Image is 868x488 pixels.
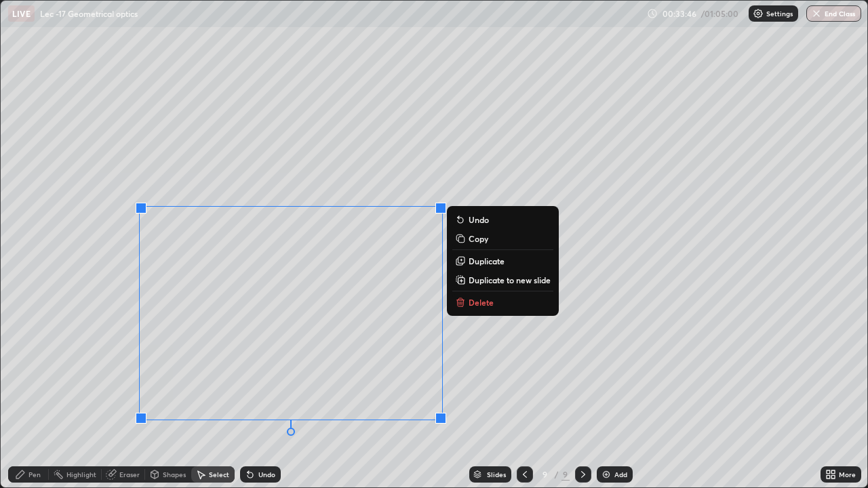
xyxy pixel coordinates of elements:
[452,230,553,247] button: Copy
[452,253,553,269] button: Duplicate
[258,471,275,478] div: Undo
[119,471,140,478] div: Eraser
[538,470,552,479] div: 9
[561,468,570,481] div: 9
[469,256,505,266] p: Duplicate
[452,272,553,288] button: Duplicate to new slide
[469,297,494,308] p: Delete
[555,470,559,479] div: /
[614,471,627,478] div: Add
[766,10,793,17] p: Settings
[452,294,553,310] button: Delete
[469,233,488,244] p: Copy
[12,8,31,19] p: LIVE
[487,471,506,478] div: Slides
[601,469,612,480] img: add-slide-button
[469,274,551,285] p: Duplicate to new slide
[806,5,861,22] button: End Class
[209,471,229,478] div: Select
[469,214,489,225] p: Undo
[163,471,186,478] div: Shapes
[753,8,764,19] img: class-settings-icons
[839,471,856,478] div: More
[40,8,138,19] p: Lec -17 Geometrical optics
[66,471,96,478] div: Highlight
[28,471,41,478] div: Pen
[811,8,822,19] img: end-class-cross
[452,211,553,228] button: Undo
